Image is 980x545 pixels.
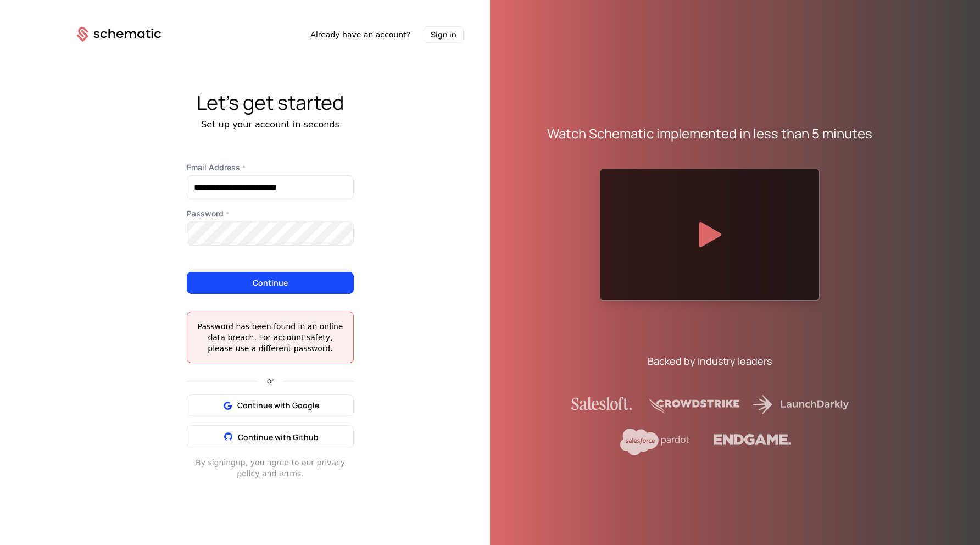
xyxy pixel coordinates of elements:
div: Watch Schematic implemented in less than 5 minutes [547,125,872,142]
a: terms [279,469,302,478]
span: Already have an account? [310,29,410,40]
span: Continue with Github [238,432,319,442]
button: Continue [187,272,354,294]
span: Continue with Google [237,400,319,411]
a: policy [237,469,259,478]
span: or [258,377,283,385]
button: Sign in [424,26,464,43]
button: Continue with Github [187,425,354,448]
div: By signing up , you agree to our privacy and . [187,457,354,479]
div: Password has been found in an online data breach. For account safety, please use a different pass... [196,321,344,354]
div: Let's get started [51,92,490,114]
label: Email Address [187,162,354,173]
div: Set up your account in seconds [51,118,490,131]
div: Backed by industry leaders [648,353,772,369]
label: Password [187,208,354,219]
button: Continue with Google [187,394,354,416]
